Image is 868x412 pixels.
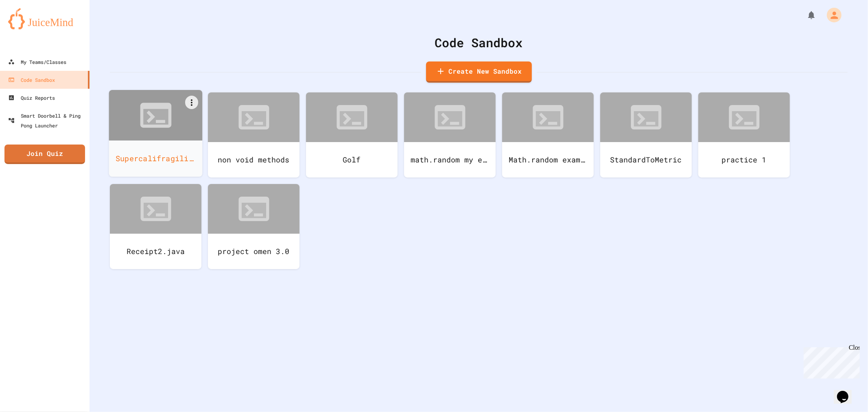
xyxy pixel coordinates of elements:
[208,184,300,269] a: project omen 3.0
[698,142,790,178] div: practice 1
[3,3,56,52] div: Chat with us now!Close
[8,111,86,130] div: Smart Doorbell & Ping Pong Launcher
[110,234,201,269] div: Receipt2.java
[4,145,85,164] a: Join Quiz
[306,92,398,178] a: Golf
[306,142,398,178] div: Golf
[8,8,81,29] img: logo-orange.svg
[109,90,203,177] a: Supercalifragilisticexpialidocious Code
[109,140,203,177] div: Supercalifragilisticexpialidocious Code
[600,142,692,178] div: StandardToMetric
[110,33,848,52] div: Code Sandbox
[8,93,55,103] div: Quiz Reports
[698,92,790,178] a: practice 1
[818,6,844,24] div: My Account
[110,184,201,269] a: Receipt2.java
[8,57,66,67] div: My Teams/Classes
[502,92,594,178] a: Math.random example
[502,142,594,178] div: Math.random example
[208,142,300,178] div: non void methods
[208,92,300,178] a: non void methods
[426,61,532,83] a: Create New Sandbox
[800,344,860,379] iframe: chat widget
[208,234,300,269] div: project omen 3.0
[404,92,496,178] a: math.random my examples
[600,92,692,178] a: StandardToMetric
[8,75,55,85] div: Code Sandbox
[404,142,496,178] div: math.random my examples
[834,379,860,404] iframe: chat widget
[791,8,818,22] div: My Notifications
